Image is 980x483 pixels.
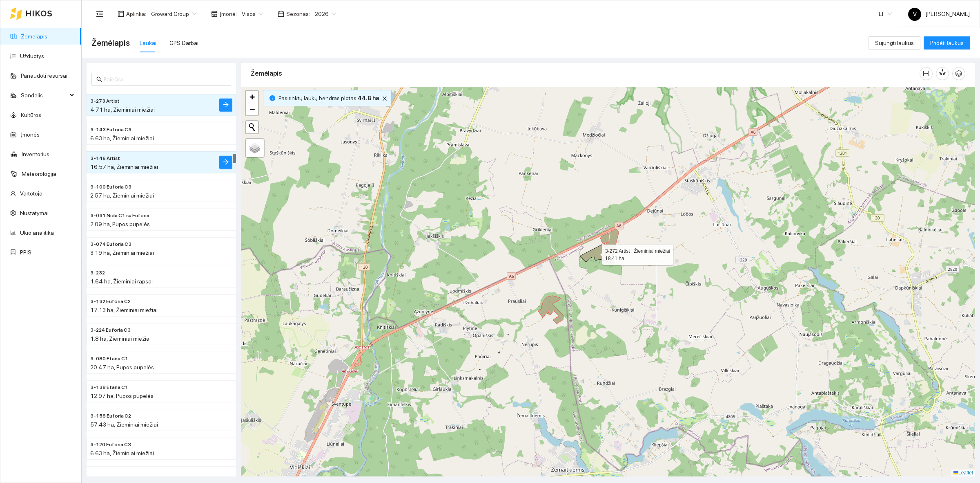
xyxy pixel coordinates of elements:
span: 3-074 Euforia C3 [90,240,131,248]
span: arrow-right [223,159,229,166]
a: Layers [246,139,264,157]
span: LT [879,8,892,20]
span: Įmonė : [220,9,237,18]
a: Sujungti laukus [869,40,920,46]
span: 3-132 Euforia C2 [90,298,131,306]
span: 3-031 Nida C1 su Euforia [90,212,149,220]
span: layout [118,11,124,17]
a: Įmonės [21,131,40,138]
span: 2.57 ha, Žieminiai miežiai [90,192,154,199]
span: 6.63 ha, Žieminiai miežiai [90,135,154,142]
div: Žemėlapis [251,62,920,85]
div: GPS Darbai [169,38,198,47]
a: Leaflet [953,470,973,476]
span: Sandėlis [21,87,67,103]
a: Inventorius [22,151,49,157]
span: close [380,96,389,101]
a: Ūkio analitika [20,229,54,236]
button: Sujungti laukus [869,36,920,49]
b: 44.8 ha [358,95,379,101]
span: 3.19 ha, Žieminiai miežiai [90,249,154,256]
span: menu-fold [96,10,103,18]
span: 3-273 Artist [90,97,120,105]
span: 4.71 ha, Žieminiai miežiai [90,106,155,113]
button: arrow-right [219,99,232,112]
button: column-width [920,67,933,80]
a: Zoom out [246,103,258,115]
span: arrow-right [223,101,229,109]
button: arrow-right [219,156,232,169]
span: 3-143 Euforia C3 [90,126,131,134]
div: Laukai [140,38,156,47]
span: + [249,92,255,102]
a: Meteorologija [22,171,56,177]
span: 3-138 Etana C1 [90,384,128,391]
span: [PERSON_NAME] [908,11,970,17]
span: 20.47 ha, Pupos pupelės [90,364,154,371]
span: 6.63 ha, Žieminiai miežiai [90,450,154,456]
span: 3-080 Etana C1 [90,355,128,363]
span: Sezonas : [286,9,310,18]
span: Pridėti laukus [930,38,964,47]
button: Initiate a new search [246,121,258,133]
a: Pridėti laukus [924,40,970,46]
a: PPIS [20,249,31,256]
span: 1.64 ha, Žieminiai rapsai [90,278,153,285]
a: Užduotys [20,53,44,59]
input: Paieška [104,75,226,84]
span: 3-158 Euforia C2 [90,412,131,420]
button: menu-fold [91,6,108,22]
span: search [96,76,102,82]
span: 17.13 ha, Žieminiai miežiai [90,307,158,313]
span: Groward Group [151,8,196,20]
span: shop [211,11,218,17]
a: Panaudoti resursai [21,72,67,79]
span: 57.43 ha, Žieminiai miežiai [90,421,158,428]
a: Nustatymai [20,210,49,216]
span: − [249,104,255,114]
span: Visos [242,8,263,20]
a: Zoom in [246,91,258,103]
span: 16.57 ha, Žieminiai miežiai [90,164,158,170]
button: Pridėti laukus [924,36,970,49]
span: 2.09 ha, Pupos pupelės [90,221,150,227]
span: 3-224 Euforia C3 [90,326,131,334]
a: Vartotojai [20,190,44,197]
span: 12.97 ha, Pupos pupelės [90,393,154,399]
span: Sujungti laukus [875,38,914,47]
span: Žemėlapis [91,36,130,49]
span: 3-120 Euforia C3 [90,441,131,449]
span: 3-146 Artist [90,155,120,162]
span: Pasirinktų laukų bendras plotas : [278,94,379,103]
span: 1.8 ha, Žieminiai miežiai [90,335,151,342]
span: V [913,8,917,21]
a: Žemėlapis [21,33,47,40]
button: close [380,94,390,103]
span: Aplinka : [126,9,146,18]
a: Kultūros [21,112,41,118]
span: 3-100 Euforia C3 [90,183,131,191]
span: calendar [278,11,284,17]
span: column-width [920,70,932,77]
span: 3-232 [90,269,105,277]
span: info-circle [269,95,275,101]
span: 2026 [315,8,336,20]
